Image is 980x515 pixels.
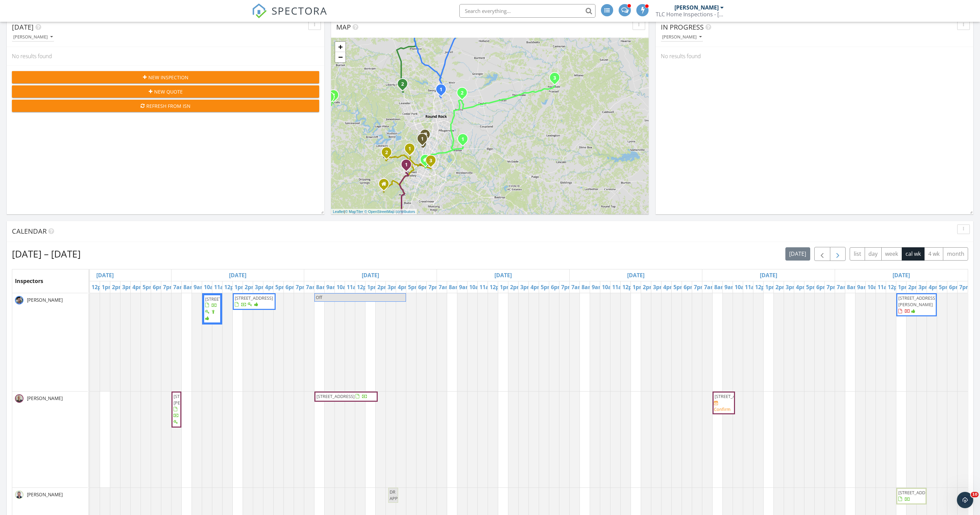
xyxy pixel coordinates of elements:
a: 7am [304,282,320,293]
a: 5pm [672,282,687,293]
a: 8am [845,282,861,293]
a: 6pm [947,282,963,293]
a: 6pm [416,282,432,293]
a: Go to September 29, 2025 [227,270,248,281]
button: Refresh from ISN [12,100,319,112]
a: 10am [468,282,486,293]
a: Zoom in [335,42,345,52]
a: 7pm [958,282,973,293]
a: 2pm [110,282,126,293]
a: 12pm [223,282,241,293]
a: 3pm [784,282,799,293]
a: Go to October 2, 2025 [625,270,646,281]
a: 4pm [396,282,411,293]
a: 11am [478,282,496,293]
div: 105 Broadmoor St , Meadowlakes, Texas 78654 [329,97,333,101]
span: 10 [971,492,979,497]
span: In Progress [661,22,704,32]
div: No results found [656,47,973,65]
iframe: Intercom live chat [957,492,973,508]
button: Next [830,247,846,261]
h2: [DATE] – [DATE] [12,247,81,261]
a: 11am [876,282,894,293]
div: 1009 Linden Loop, Driftwood TX 78619 [384,184,388,188]
i: 2 [401,82,404,87]
div: 13410 Saddle Back Pass, Bee Cave, TX 78738 [387,152,391,156]
a: 12pm [621,282,639,293]
a: 11am [610,282,629,293]
div: TLC Home Inspections - Austin [656,11,724,18]
a: 9am [723,282,738,293]
a: 3pm [519,282,534,293]
a: Go to September 30, 2025 [360,270,381,281]
i: 1 [461,137,464,142]
span: DR APPT [390,489,400,501]
a: 10am [866,282,884,293]
a: Leaflet [333,210,344,214]
a: © OpenStreetMap contributors [364,210,415,214]
div: No results found [7,47,324,65]
div: 800 Emilia Ct, Austin, TX 78746 [410,148,414,152]
a: 5pm [274,282,289,293]
a: 12pm [488,282,506,293]
a: 4pm [927,282,942,293]
a: 7pm [294,282,309,293]
div: Refresh from ISN [17,102,314,110]
a: 5pm [406,282,422,293]
i: 1 [440,87,442,92]
a: 3pm [917,282,932,293]
img: image000001.jpg [15,394,23,403]
a: 3pm [386,282,401,293]
button: [PERSON_NAME] [12,33,54,42]
a: 5pm [937,282,952,293]
button: [DATE] [785,247,810,261]
a: 7pm [559,282,575,293]
a: 7am [702,282,718,293]
a: 9am [325,282,340,293]
a: 2pm [508,282,524,293]
a: 10am [600,282,619,293]
a: Go to September 28, 2025 [95,270,115,281]
button: week [881,247,902,261]
div: 220 E Belton Ave, Rockdale, TX 76567 [555,78,559,82]
a: 4pm [661,282,677,293]
a: Go to October 1, 2025 [493,270,513,281]
a: © MapTiler [345,210,363,214]
span: [PERSON_NAME] [26,395,64,402]
button: New Inspection [12,71,319,83]
a: 3pm [120,282,136,293]
span: [STREET_ADDRESS] [235,295,273,301]
i: 3 [553,76,556,81]
a: 11am [212,282,231,293]
a: 11am [345,282,363,293]
a: 6pm [815,282,830,293]
div: [PERSON_NAME] [674,4,719,11]
span: [PERSON_NAME] [26,491,64,498]
button: [PERSON_NAME] [661,33,703,42]
i: 3 [429,159,432,163]
span: [PERSON_NAME] [26,297,64,303]
a: 2pm [774,282,789,293]
input: Search everything... [459,4,595,18]
img: The Best Home Inspection Software - Spectora [252,3,267,18]
i: 1 [405,163,408,167]
a: 1pm [365,282,381,293]
div: Confirm [714,406,731,412]
a: 8am [580,282,595,293]
a: 4pm [131,282,146,293]
div: 321 Rock Daisy Trl , Hutto, Texas 78634 [462,93,466,97]
i: 2 [461,91,463,96]
span: [STREET_ADDRESS][PERSON_NAME] [898,295,936,308]
a: 2pm [376,282,391,293]
a: 12pm [90,282,108,293]
a: 5pm [141,282,156,293]
div: 13720 Great Society St, Manor, TX 78653 [463,139,467,143]
div: [PERSON_NAME] [662,35,702,39]
a: 7pm [161,282,177,293]
button: 4 wk [924,247,943,261]
a: 11am [743,282,762,293]
a: 9am [192,282,207,293]
a: 2pm [243,282,258,293]
a: 2pm [641,282,656,293]
a: 7am [171,282,187,293]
